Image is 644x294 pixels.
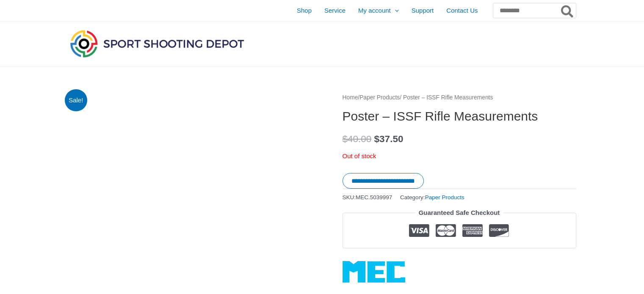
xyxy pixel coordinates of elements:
[559,3,576,18] button: Search
[400,192,464,203] span: Category:
[65,89,87,112] span: Sale!
[425,194,464,201] a: Paper Products
[374,134,380,144] span: $
[343,261,405,283] a: MEC
[343,192,392,203] span: SKU:
[343,134,372,144] bdi: 40.00
[374,134,404,144] bdi: 37.50
[68,28,246,59] img: Sport Shooting Depot
[343,150,576,162] p: Out of stock
[343,94,358,101] a: Home
[343,92,576,103] nav: Breadcrumb
[356,194,392,201] span: MEC.5039997
[343,109,576,124] h1: Poster – ISSF Rifle Measurements
[359,94,400,101] a: Paper Products
[415,207,503,219] legend: Guaranteed Safe Checkout
[343,134,348,144] span: $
